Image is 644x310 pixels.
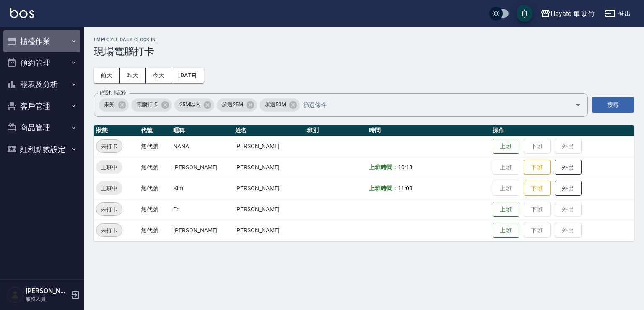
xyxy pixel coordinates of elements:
th: 狀態 [94,125,139,136]
th: 時間 [367,125,491,136]
button: 上班 [493,202,519,217]
button: Open [571,98,585,112]
button: 前天 [94,68,120,83]
span: 25M以內 [174,100,206,109]
button: save [516,5,533,22]
td: [PERSON_NAME] [171,220,233,241]
td: NANA [171,136,233,157]
button: 登出 [602,6,634,21]
button: 報表及分析 [3,74,80,95]
th: 暱稱 [171,125,233,136]
button: [DATE] [171,68,203,83]
div: 未知 [99,98,129,112]
button: 下班 [524,160,551,175]
th: 姓名 [233,125,305,136]
td: 無代號 [139,136,171,157]
td: [PERSON_NAME] [233,157,305,178]
span: 未打卡 [96,205,122,214]
h3: 現場電腦打卡 [94,46,634,58]
th: 班別 [305,125,367,136]
td: 無代號 [139,178,171,199]
td: [PERSON_NAME] [233,199,305,220]
span: 上班中 [96,184,122,193]
span: 電腦打卡 [131,100,163,109]
div: 超過50M [260,98,300,112]
button: 下班 [524,181,551,196]
span: 超過50M [260,100,291,109]
button: 客戶管理 [3,95,80,117]
button: 上班 [493,223,519,238]
div: Hayato 隼 新竹 [551,8,595,19]
button: 紅利點數設定 [3,139,80,160]
td: En [171,199,233,220]
button: 櫃檯作業 [3,30,80,52]
button: 上班 [493,139,519,154]
button: 今天 [146,68,172,83]
th: 操作 [491,125,634,136]
h2: Employee Daily Clock In [94,37,634,42]
button: 昨天 [120,68,146,83]
b: 上班時間： [369,185,398,192]
button: 預約管理 [3,52,80,74]
div: 超過25M [217,98,257,112]
span: 未打卡 [96,226,122,235]
button: 商品管理 [3,117,80,139]
span: 未知 [99,100,120,109]
span: 11:08 [398,185,413,192]
h5: [PERSON_NAME] [26,287,68,295]
td: [PERSON_NAME] [233,178,305,199]
img: Logo [10,8,34,18]
td: [PERSON_NAME] [233,220,305,241]
b: 上班時間： [369,164,398,171]
td: Kimi [171,178,233,199]
button: 外出 [555,181,582,196]
input: 篩選條件 [301,97,561,112]
td: 無代號 [139,199,171,220]
p: 服務人員 [26,295,68,303]
button: Hayato 隼 新竹 [537,5,598,22]
img: Person [7,286,23,303]
button: 搜尋 [592,97,634,113]
span: 上班中 [96,163,122,172]
th: 代號 [139,125,171,136]
td: 無代號 [139,220,171,241]
td: [PERSON_NAME] [171,157,233,178]
label: 篩選打卡記錄 [100,89,126,96]
span: 未打卡 [96,142,122,151]
span: 10:13 [398,164,413,171]
td: 無代號 [139,157,171,178]
td: [PERSON_NAME] [233,136,305,157]
div: 25M以內 [174,98,215,112]
span: 超過25M [217,100,248,109]
button: 外出 [555,160,582,175]
div: 電腦打卡 [131,98,172,112]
